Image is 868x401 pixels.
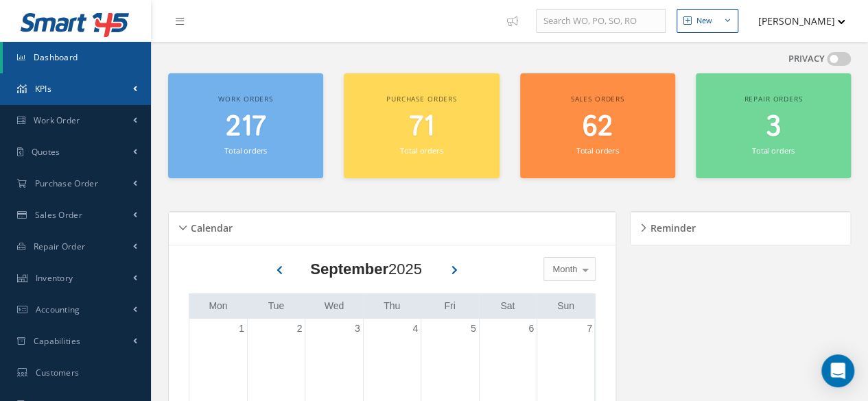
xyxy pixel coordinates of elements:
span: Customers [36,367,80,378]
span: Quotes [32,146,60,158]
span: Dashboard [34,51,78,63]
a: Wednesday [322,297,347,315]
h5: Reminder [646,218,695,234]
b: September [310,260,388,278]
div: Open Intercom Messenger [821,354,854,387]
span: KPIs [35,83,51,95]
span: 3 [766,108,781,147]
a: Tuesday [266,297,288,315]
small: Total orders [224,145,267,156]
span: Purchase Order [35,178,98,189]
span: Work Order [34,114,80,126]
span: Repair orders [744,94,802,104]
a: Repair orders 3 Total orders [696,73,851,178]
a: Sales orders 62 Total orders [520,73,675,178]
button: New [677,9,738,33]
a: Dashboard [3,42,151,73]
a: Friday [441,297,458,315]
small: Total orders [576,145,619,156]
a: Sunday [554,297,577,315]
a: September 5, 2025 [468,319,479,339]
a: September 4, 2025 [410,319,421,339]
span: 71 [409,108,434,147]
small: Total orders [752,145,795,156]
input: Search WO, PO, SO, RO [536,9,666,34]
span: 62 [583,108,613,147]
span: Sales Order [35,209,82,221]
span: Purchase orders [386,94,457,104]
a: Thursday [381,297,403,315]
a: Work orders 217 Total orders [168,73,323,178]
span: Sales orders [570,94,624,104]
span: 217 [226,108,266,147]
a: Saturday [497,297,517,315]
button: [PERSON_NAME] [745,8,845,34]
a: Purchase orders 71 Total orders [344,73,499,178]
label: PRIVACY [788,52,825,66]
a: September 1, 2025 [236,319,247,339]
a: September 6, 2025 [526,319,537,339]
div: 2025 [310,258,422,280]
span: Accounting [36,304,80,315]
a: September 3, 2025 [352,319,363,339]
span: Capabilities [34,335,81,347]
span: Inventory [36,272,73,284]
span: Work orders [218,94,272,104]
small: Total orders [400,145,443,156]
span: Month [549,263,577,276]
a: September 7, 2025 [584,319,595,339]
a: September 2, 2025 [294,319,305,339]
span: Repair Order [34,241,86,252]
h5: Calendar [187,218,233,234]
div: New [696,15,712,27]
a: Monday [206,297,230,315]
